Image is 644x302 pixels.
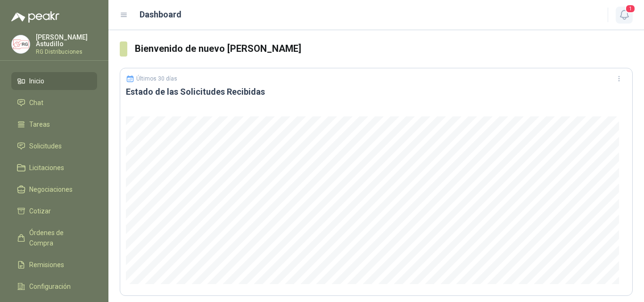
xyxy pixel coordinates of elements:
span: Configuración [29,281,71,292]
span: Negociaciones [29,184,73,195]
span: Licitaciones [29,163,64,173]
img: Logo peakr [11,11,59,23]
button: 1 [616,7,633,24]
span: Solicitudes [29,141,62,151]
a: Cotizar [11,202,97,220]
span: Remisiones [29,260,64,270]
a: Tareas [11,115,97,133]
span: 1 [625,4,636,13]
span: Inicio [29,76,44,86]
p: RG Distribuciones [36,49,97,55]
h3: Bienvenido de nuevo [PERSON_NAME] [135,41,633,56]
img: Company Logo [12,35,30,53]
p: [PERSON_NAME] Astudillo [36,34,97,47]
a: Solicitudes [11,137,97,155]
a: Inicio [11,72,97,90]
p: Últimos 30 días [136,75,177,82]
a: Órdenes de Compra [11,224,97,252]
h3: Estado de las Solicitudes Recibidas [126,86,627,98]
a: Configuración [11,278,97,295]
h1: Dashboard [140,8,182,21]
span: Tareas [29,119,50,130]
a: Chat [11,94,97,112]
span: Órdenes de Compra [29,228,88,248]
a: Licitaciones [11,159,97,177]
a: Negociaciones [11,180,97,198]
span: Cotizar [29,206,51,216]
span: Chat [29,98,43,108]
a: Remisiones [11,256,97,274]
